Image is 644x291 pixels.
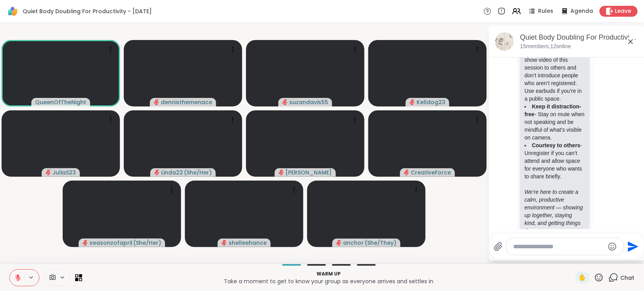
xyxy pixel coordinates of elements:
span: ( She/They ) [365,239,397,247]
span: Agenda [571,7,593,15]
p: 15 members, 12 online [520,43,571,51]
span: anchor [343,239,364,247]
span: audio-muted [279,170,284,175]
span: Rules [538,7,554,15]
span: ✋ [579,273,586,282]
strong: Keep it distraction-free [525,103,582,117]
li: - Stay on mute when not speaking and be mindful of what’s visible on camera. [525,103,585,141]
button: Send [624,238,641,255]
span: audio-muted [83,240,88,246]
span: audio-muted [410,99,415,105]
span: audio-muted [404,170,410,175]
div: Quiet Body Doubling For Productivity - [DATE] [520,33,639,42]
span: ( She/Her ) [133,239,161,247]
span: audio-muted [282,99,288,105]
span: audio-muted [336,240,342,246]
span: JuliaS23 [53,169,76,176]
span: audio-muted [46,170,51,175]
li: - What’s shared here stays here. Don't show video of this session to others and don’t introduce p... [525,33,585,103]
img: ShareWell Logomark [6,5,19,18]
span: Linda22 [161,169,183,176]
span: ( She/Her ) [184,169,212,176]
button: Emoji picker [608,242,617,251]
span: [PERSON_NAME] [286,169,332,176]
span: suzandavis55 [289,98,328,106]
img: Quiet Body Doubling For Productivity - Thursday, Oct 09 [495,32,514,51]
span: Quiet Body Doubling For Productivity - [DATE] [23,7,152,15]
textarea: Type your message [514,243,604,251]
span: audio-muted [222,240,227,246]
span: dennisthemenace [161,98,212,106]
span: audio-muted [154,170,160,175]
span: Chat [621,274,635,282]
p: Take a moment to get to know your group as everyone arrives and settles in [87,277,571,285]
p: Warm up [87,270,571,277]
span: Kelldog23 [417,98,445,106]
strong: Courtesy to others [532,142,581,148]
span: seasonzofapril [90,239,132,247]
span: Leave [615,7,632,15]
span: shelleehance [229,239,267,247]
span: QueenOfTheNight [35,98,86,106]
span: audio-muted [154,99,159,105]
li: - Unregister if you can’t attend and allow space for everyone who wants to share briefly. [525,141,585,180]
span: CreativeForce [411,169,451,176]
em: We’re here to create a calm, productive environment — showing up together, staying kind, and gett... [525,189,583,234]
